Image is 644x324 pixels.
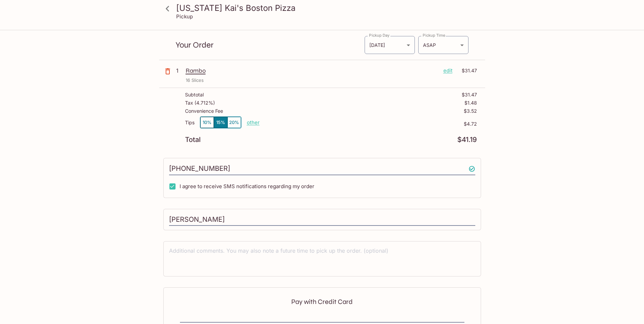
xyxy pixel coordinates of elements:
[169,213,475,226] input: Enter first and last name
[457,67,477,74] p: $31.47
[176,67,183,74] p: 1
[418,36,468,54] div: ASAP
[186,77,204,84] p: 16 Slices
[186,67,438,74] p: Rambo
[185,108,223,114] p: Convenience Fee
[185,100,215,106] p: Tax ( 4.712% )
[180,299,464,305] p: Pay with Credit Card
[176,42,364,48] p: Your Order
[464,108,477,114] p: $3.52
[369,33,389,38] label: Pickup Day
[247,119,260,126] button: other
[214,117,227,128] button: 15%
[200,117,214,128] button: 10%
[185,92,204,97] p: Subtotal
[260,121,477,127] p: $4.72
[462,92,477,97] p: $31.47
[457,137,477,143] p: $41.19
[176,3,480,13] h3: [US_STATE] Kai's Boston Pizza
[180,183,314,190] span: I agree to receive SMS notifications regarding my order
[443,67,453,74] p: edit
[227,117,241,128] button: 20%
[185,120,195,125] p: Tips
[185,137,201,143] p: Total
[423,33,445,38] label: Pickup Time
[176,13,193,20] p: Pickup
[180,314,464,321] iframe: Secure card number input frame
[464,100,477,106] p: $1.48
[365,36,415,54] div: [DATE]
[169,162,475,175] input: Enter phone number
